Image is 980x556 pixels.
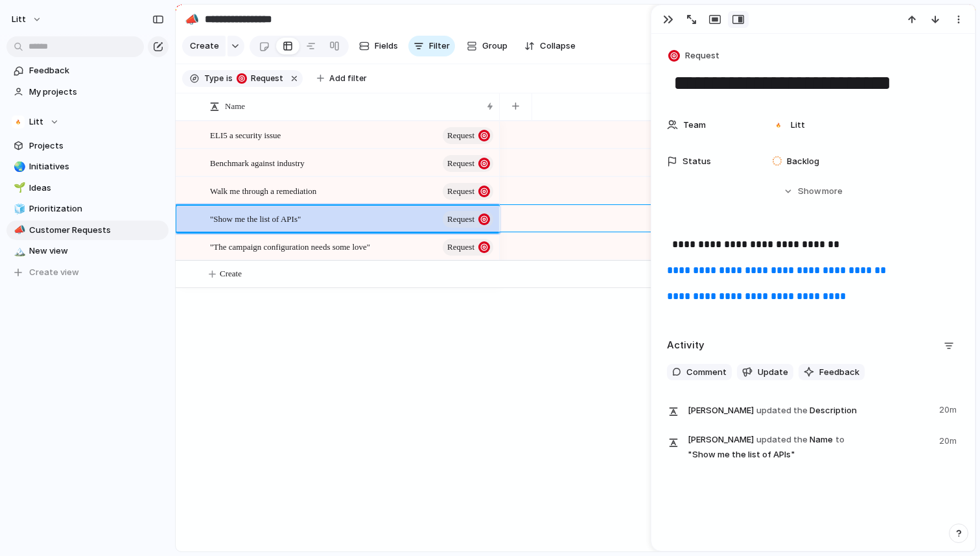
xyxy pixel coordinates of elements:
span: Prioritization [29,202,164,215]
span: Litt [29,115,43,128]
button: 🧊 [12,202,25,215]
span: Name "Show me the list of APIs" [688,432,931,461]
button: Request [443,239,493,256]
span: Benchmark against industry [210,155,305,170]
span: Request [447,210,474,228]
span: Group [482,40,507,53]
button: 📣 [12,224,25,237]
div: 🌱 [14,180,23,195]
a: 📣Customer Requests [6,221,169,240]
div: 📣 [185,10,199,28]
button: is [224,71,235,86]
span: ELI5 a security issue [210,127,281,142]
span: [PERSON_NAME] [688,433,754,446]
button: 📣 [181,9,202,30]
span: Initiatives [29,160,164,173]
span: Create [220,267,242,280]
button: Litt [6,9,49,30]
span: more [822,185,843,198]
span: Request [247,73,283,84]
span: Request [447,154,474,173]
div: 🌏 [14,160,23,175]
button: Collapse [519,36,581,56]
button: Request [443,211,493,228]
button: Request [443,127,493,144]
h2: Activity [667,338,705,353]
span: 20m [939,401,959,417]
a: 🧊Prioritization [6,199,169,219]
span: updated the [756,433,808,446]
div: 🏔️ [14,244,23,259]
button: Filter [408,36,455,56]
span: Backlog [787,155,819,168]
button: Add filter [309,69,375,88]
span: Add filter [329,73,367,84]
span: Create [190,40,219,53]
span: Request [685,49,719,62]
span: Ideas [29,182,164,195]
button: Litt [6,112,169,132]
span: Litt [791,119,805,132]
button: Request [443,183,493,200]
button: Group [460,36,514,56]
a: 🌏Initiatives [6,157,169,176]
span: Collapse [540,40,576,53]
span: Type [204,73,224,84]
span: Feedback [29,64,164,77]
button: Create view [6,263,169,282]
span: Projects [29,139,164,152]
span: [PERSON_NAME] [688,404,754,417]
button: Comment [667,364,732,381]
span: Customer Requests [29,224,164,237]
span: Name [225,100,245,113]
span: Request [447,127,474,145]
button: Update [737,364,793,381]
span: Update [758,366,788,379]
span: Status [682,155,711,168]
a: Projects [6,136,169,156]
span: "The campaign configuration needs some love" [210,239,370,254]
span: New view [29,245,164,258]
span: Request [447,182,474,200]
a: My projects [6,82,169,102]
span: Team [683,119,706,132]
span: "Show me the list of APIs" [210,211,301,226]
button: Fields [354,36,403,56]
span: Filter [429,40,450,53]
span: Description [688,401,931,419]
span: Feedback [819,366,859,379]
button: Showmore [667,180,959,203]
span: Fields [375,40,398,53]
button: Create [182,36,226,56]
span: Request [447,238,474,256]
span: to [835,433,845,446]
div: 🧊 [14,202,23,217]
span: Create view [29,266,79,279]
button: Feedback [799,364,865,381]
span: Show [798,185,821,198]
span: Comment [686,366,727,379]
span: Litt [12,13,26,26]
a: 🌱Ideas [6,178,169,198]
a: 🏔️New view [6,241,169,261]
button: Request [234,71,286,86]
span: Walk me through a remediation [210,183,316,198]
span: My projects [29,86,164,99]
button: 🌱 [12,182,25,195]
span: updated the [756,404,808,417]
button: 🌏 [12,160,25,173]
button: 🏔️ [12,245,25,258]
span: is [226,73,233,84]
button: Request [443,155,493,172]
a: Feedback [6,61,169,80]
span: 20m [939,432,959,448]
div: 📣 [14,223,23,237]
button: Request [666,47,723,66]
